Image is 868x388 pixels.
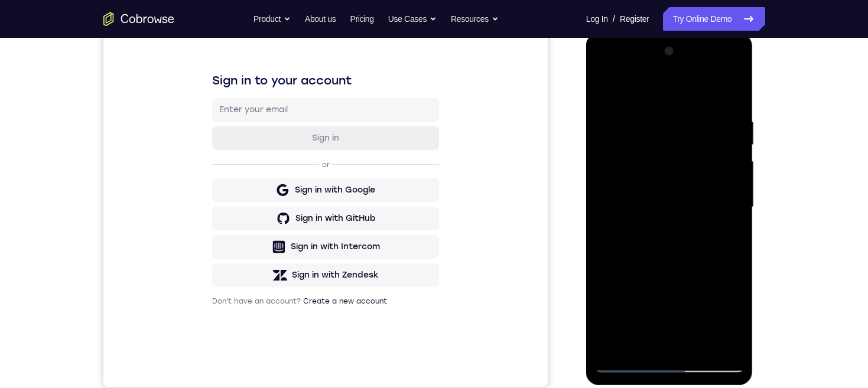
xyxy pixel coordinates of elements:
[253,7,291,31] button: Product
[188,278,275,290] div: Sign in with Zendesk
[350,7,373,31] a: Pricing
[620,7,649,31] a: Register
[192,221,272,233] div: Sign in with GitHub
[586,7,608,31] a: Log In
[388,7,437,31] button: Use Cases
[109,244,336,268] button: Sign in with Intercom
[109,216,336,239] button: Sign in with GitHub
[191,193,272,205] div: Sign in with Google
[103,12,174,26] a: Go to the home page
[116,113,329,125] input: Enter your email
[109,305,336,315] p: Don't have an account?
[200,306,284,314] a: Create a new account
[305,7,336,31] a: About us
[109,187,336,211] button: Sign in with Google
[613,12,615,26] span: /
[109,135,336,159] button: Sign in
[109,81,336,97] h1: Sign in to your account
[216,169,229,178] p: or
[109,272,336,296] button: Sign in with Zendesk
[187,250,277,262] div: Sign in with Intercom
[451,7,499,31] button: Resources
[663,7,765,31] a: Try Online Demo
